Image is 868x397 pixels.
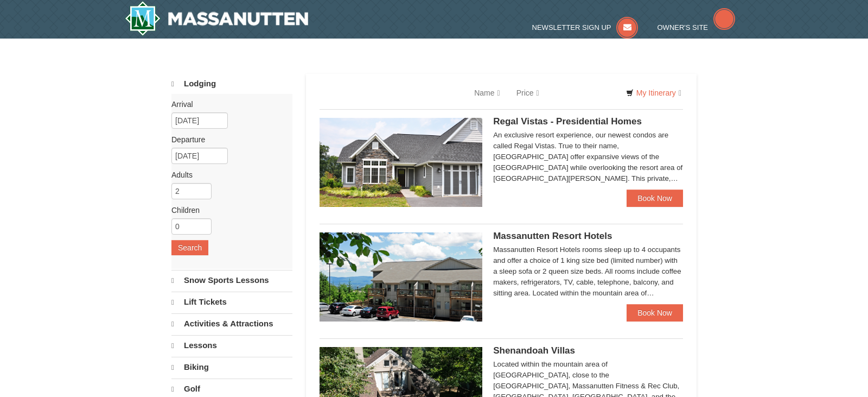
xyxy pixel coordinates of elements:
a: Price [508,82,547,104]
span: Massanutten Resort Hotels [493,231,612,241]
a: Owner's Site [658,23,736,31]
a: Lodging [171,74,292,94]
a: Massanutten Resort [125,1,308,36]
a: Book Now [627,190,683,207]
label: Arrival [171,99,284,110]
a: Name [466,82,508,104]
img: 19219026-1-e3b4ac8e.jpg [320,232,482,322]
a: Activities & Attractions [171,313,292,334]
a: Book Now [627,304,683,322]
a: Biking [171,357,292,377]
span: Shenandoah Villas [493,345,575,356]
a: Snow Sports Lessons [171,270,292,291]
label: Adults [171,169,284,180]
span: Owner's Site [658,23,709,31]
div: Massanutten Resort Hotels rooms sleep up to 4 occupants and offer a choice of 1 king size bed (li... [493,244,683,299]
a: Newsletter Sign Up [532,23,639,31]
a: Lift Tickets [171,292,292,312]
img: 19218991-1-902409a9.jpg [320,118,482,207]
button: Search [171,240,208,255]
span: Regal Vistas - Presidential Homes [493,116,642,127]
a: Lessons [171,335,292,356]
span: Newsletter Sign Up [532,23,611,31]
label: Departure [171,134,284,145]
img: Massanutten Resort Logo [125,1,308,36]
div: An exclusive resort experience, our newest condos are called Regal Vistas. True to their name, [G... [493,130,683,184]
a: My Itinerary [619,85,688,101]
label: Children [171,205,284,216]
